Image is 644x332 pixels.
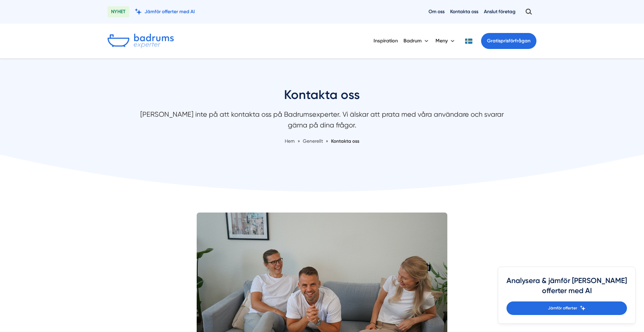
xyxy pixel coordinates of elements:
span: Jämför offerter [548,305,577,312]
a: Inspiration [374,32,398,50]
button: Meny [435,32,456,50]
a: Hem [285,138,295,144]
span: NYHET [108,6,129,17]
a: Om oss [429,8,445,15]
nav: Breadcrumb [138,138,506,145]
span: Jämför offerter med AI [144,8,195,15]
span: » [298,138,300,145]
button: Badrum [403,32,430,50]
span: Generellt [303,138,323,144]
a: Anslut företag [484,8,516,15]
img: Badrumsexperter.se logotyp [108,34,174,48]
a: Jämför offerter med AI [135,8,195,15]
span: » [326,138,328,145]
p: [PERSON_NAME] inte på att kontakta oss på Badrumsexperter. Vi älskar att prata med våra användare... [138,109,506,134]
a: Kontakta oss [331,138,359,144]
a: Gratisprisförfrågan [481,33,536,49]
a: Jämför offerter [506,301,627,315]
a: Generellt [303,138,324,144]
h1: Kontakta oss [138,86,506,109]
h4: Analysera & jämför [PERSON_NAME] offerter med AI [506,275,627,301]
a: Kontakta oss [450,8,478,15]
span: Gratis [487,38,501,44]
